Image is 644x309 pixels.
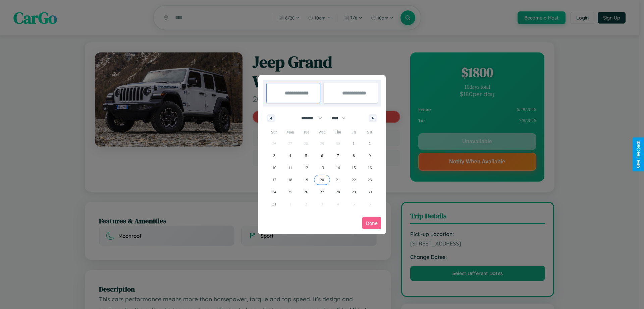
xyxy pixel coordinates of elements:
[362,174,378,186] button: 23
[320,186,324,198] span: 27
[282,150,298,162] button: 4
[298,174,314,186] button: 19
[288,186,292,198] span: 25
[336,186,340,198] span: 28
[362,150,378,162] button: 9
[636,141,641,168] div: Give Feedback
[288,162,292,174] span: 11
[369,150,371,162] span: 9
[272,174,276,186] span: 17
[362,138,378,150] button: 2
[330,162,346,174] button: 14
[321,150,323,162] span: 6
[346,186,362,198] button: 29
[362,162,378,174] button: 16
[337,150,339,162] span: 7
[330,127,346,138] span: Thu
[266,162,282,174] button: 10
[368,174,372,186] span: 23
[362,127,378,138] span: Sat
[369,138,371,150] span: 2
[272,162,276,174] span: 10
[346,150,362,162] button: 8
[304,186,308,198] span: 26
[362,186,378,198] button: 30
[288,174,292,186] span: 18
[266,127,282,138] span: Sun
[304,162,308,174] span: 12
[272,198,276,210] span: 31
[314,186,330,198] button: 27
[298,186,314,198] button: 26
[352,162,356,174] span: 15
[330,174,346,186] button: 21
[336,174,340,186] span: 21
[353,150,355,162] span: 8
[346,174,362,186] button: 22
[282,174,298,186] button: 18
[320,162,324,174] span: 13
[298,162,314,174] button: 12
[273,150,275,162] span: 3
[266,174,282,186] button: 17
[282,127,298,138] span: Mon
[298,150,314,162] button: 5
[330,150,346,162] button: 7
[289,150,291,162] span: 4
[352,174,356,186] span: 22
[282,186,298,198] button: 25
[305,150,307,162] span: 5
[368,162,372,174] span: 16
[272,186,276,198] span: 24
[266,198,282,210] button: 31
[314,150,330,162] button: 6
[282,162,298,174] button: 11
[346,138,362,150] button: 1
[353,138,355,150] span: 1
[266,186,282,198] button: 24
[368,186,372,198] span: 30
[346,127,362,138] span: Fri
[314,162,330,174] button: 13
[346,162,362,174] button: 15
[320,174,324,186] span: 20
[266,150,282,162] button: 3
[314,174,330,186] button: 20
[362,217,381,229] button: Done
[298,127,314,138] span: Tue
[330,186,346,198] button: 28
[336,162,340,174] span: 14
[352,186,356,198] span: 29
[304,174,308,186] span: 19
[314,127,330,138] span: Wed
